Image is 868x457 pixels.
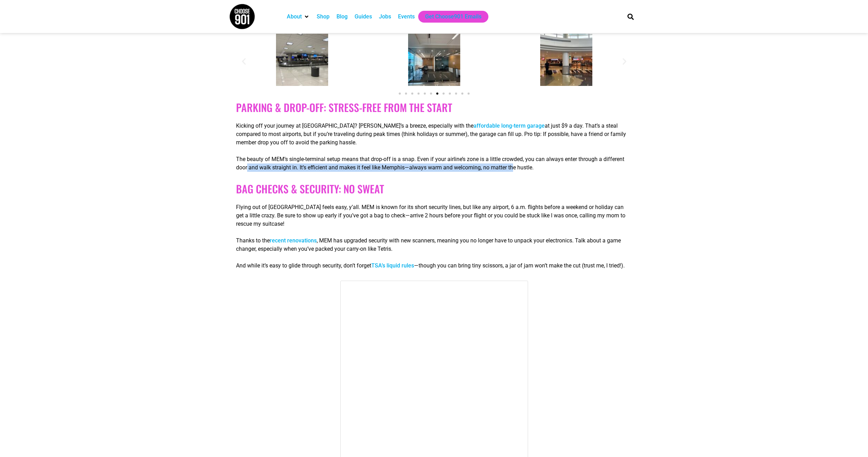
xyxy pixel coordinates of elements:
div: Previous slide [240,57,248,65]
p: The beauty of MEM’s single-terminal setup means that drop-off is a snap. Even if your airline’s z... [236,155,632,172]
nav: Main nav [283,11,616,23]
div: 8 / 12 [368,34,500,88]
span: Go to slide 1 [399,93,401,95]
span: Go to slide 5 [424,93,426,95]
span: Go to slide 7 [436,93,438,95]
div: About [283,11,313,23]
span: Go to slide 11 [461,93,463,95]
a: Events [398,13,415,21]
img: An empty baggage claim area in Memphis airport features a circular conveyor belt, with a trash bi... [276,34,328,86]
a: affordable long-term garage [473,122,545,129]
p: Thanks to the , MEM has upgraded security with new scanners, meaning you no longer have to unpack... [236,236,632,253]
a: Guides [355,13,372,21]
div: Image Carousel [236,34,632,99]
a: TSA’s liquid rules [371,262,414,269]
span: Go to slide 3 [411,93,413,95]
a: recent renovations [270,237,317,244]
img: Glass-enclosed business center at Memphis Airport, featuring desks, chairs, and wooden wall panel... [408,34,460,86]
h2: Parking & Drop-Off: Stress-Free from the Start [236,101,632,114]
span: Go to slide 9 [449,93,451,95]
p: Kicking off your journey at [GEOGRAPHIC_DATA]? [PERSON_NAME]’s a breeze, especially with the at j... [236,122,632,147]
span: Go to slide 4 [417,93,420,95]
a: About [287,13,302,21]
span: Go to slide 10 [455,93,457,95]
div: Search [625,11,636,22]
img: Interior of Memphis airport terminal with a Chick-fil-A and Starbucks, people with luggage walkin... [540,34,592,86]
a: Blog [336,13,348,21]
span: Go to slide 2 [405,93,407,95]
span: Go to slide 8 [443,93,445,95]
span: Go to slide 12 [468,93,470,95]
a: Jobs [379,13,391,21]
p: And while it’s easy to glide through security, don’t forget —though you can bring tiny scissors, ... [236,262,632,270]
div: 9 / 12 [500,34,632,88]
div: 7 / 12 [236,34,368,88]
div: Next slide [620,57,629,65]
span: Go to slide 6 [430,93,432,95]
a: Get Choose901 Emails [425,13,481,21]
p: Flying out of [GEOGRAPHIC_DATA] feels easy, y’all. MEM is known for its short security lines, but... [236,203,632,228]
h2: Bag Checks & Security: No Sweat [236,183,632,195]
a: Shop [317,13,330,21]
